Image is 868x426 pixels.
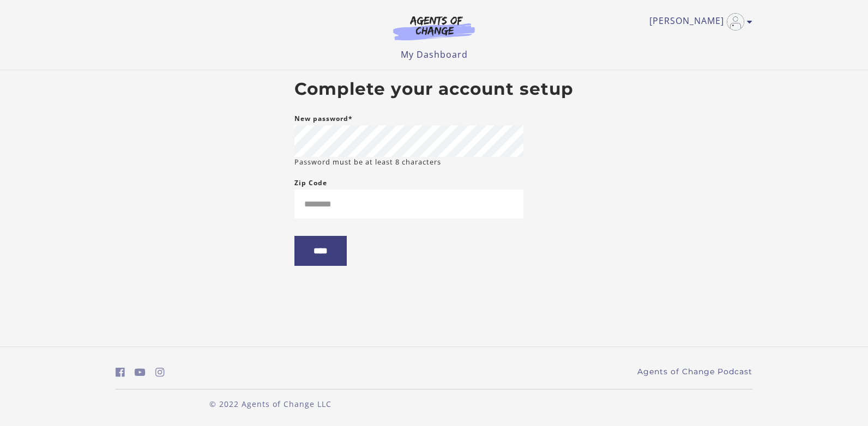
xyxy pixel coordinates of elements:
label: New password* [294,112,353,125]
h2: Complete your account setup [294,79,574,100]
p: © 2022 Agents of Change LLC [116,398,425,410]
label: Zip Code [294,177,327,190]
i: https://www.facebook.com/groups/aswbtestprep (Open in a new window) [116,367,125,378]
small: Password must be at least 8 characters [294,157,441,167]
img: Agents of Change Logo [382,15,486,40]
a: Agents of Change Podcast [637,366,752,378]
i: https://www.instagram.com/agentsofchangeprep/ (Open in a new window) [155,367,165,378]
a: Toggle menu [649,13,747,31]
a: https://www.youtube.com/c/AgentsofChangeTestPrepbyMeaganMitchell (Open in a new window) [135,364,146,380]
a: My Dashboard [401,48,468,60]
a: https://www.facebook.com/groups/aswbtestprep (Open in a new window) [116,364,125,380]
a: https://www.instagram.com/agentsofchangeprep/ (Open in a new window) [155,364,165,380]
i: https://www.youtube.com/c/AgentsofChangeTestPrepbyMeaganMitchell (Open in a new window) [135,367,146,378]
